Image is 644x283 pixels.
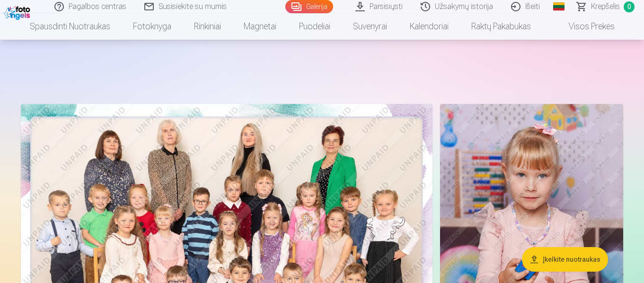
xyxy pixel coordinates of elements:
[591,1,620,12] span: Krepšelis
[122,13,183,40] a: Fotoknyga
[4,4,33,20] img: /fa2
[183,13,232,40] a: Rinkiniai
[398,13,460,40] a: Kalendoriai
[288,13,342,40] a: Puodeliai
[542,13,626,40] a: Visos prekės
[342,13,398,40] a: Suvenyrai
[18,13,122,40] a: Spausdinti nuotraukas
[624,1,635,12] span: 0
[460,13,542,40] a: Raktų pakabukas
[522,247,608,272] button: Įkelkite nuotraukas
[232,13,288,40] a: Magnetai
